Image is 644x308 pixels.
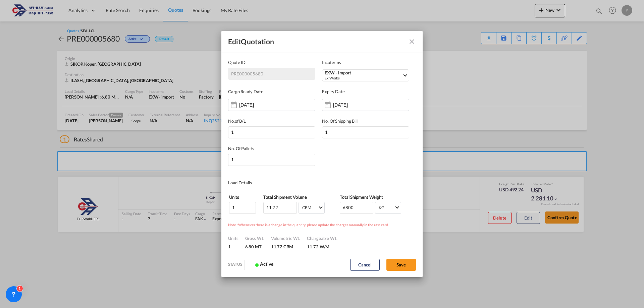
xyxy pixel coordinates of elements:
div: Quotation [228,37,274,46]
div: Volumetric Wt. [271,235,301,250]
strong: The Conversion rate in the price quote is for the date of the quote only. Final conversion rate w... [20,7,167,19]
button: Save [386,259,416,271]
input: No. Of Pallets [228,154,315,166]
li: The prices are for non-hazardous materials (unless otherwise stated), the prices refer to shipmen... [20,49,167,76]
input: Enter date [333,102,375,108]
div: 1 [228,242,238,250]
label: Quote ID [228,59,315,68]
label: Expiry Date [322,88,409,97]
input: Total Weight [340,202,373,214]
div: Ex Works [325,75,402,80]
div: STATUS [225,262,245,267]
div: 11.72 CBM [271,242,301,250]
div: Note : Whenever there is a change in the quantity, please update the charges manually in the rate... [228,215,416,228]
input: B/L [228,126,315,138]
md-dialog: Quote ID IncotermsEXW ... [221,31,423,277]
th: Total Shipment Volume [263,193,339,201]
button: Close dialog [405,35,419,48]
div: Load Details [228,179,322,186]
div: 6.80 MT [245,242,264,250]
input: Volume [263,202,297,214]
label: Incoterms [322,59,409,68]
span: Active [248,261,273,267]
div: KG [379,205,384,210]
md-select: Select Incoterms: EXW - import Ex Works [322,69,409,81]
input: Enter date [239,102,281,108]
label: Cargo Ready Date [228,88,315,97]
label: No.of B/L [228,118,315,126]
div: CBM [302,205,311,210]
b: Edit [228,37,241,46]
li: "We act as coordinators for the regulation of international shipping and therefore we are not res... [20,21,167,49]
div: 11.72 W/M [307,242,337,250]
div: Units [228,235,238,250]
button: Cancel [350,259,380,271]
input: No. Of Shipping Bill [322,126,409,138]
div: Gross Wt. [245,235,264,250]
div: Chargeable Wt. [307,235,337,250]
label: No. Of Pallets [228,145,315,154]
th: Units [229,193,262,201]
md-icon: icon-flickr-after [250,260,260,270]
label: No. Of Shipping Bill [322,118,409,126]
div: EXW - import [325,70,402,75]
md-icon: Close dialog [408,38,416,46]
th: Total Shipment Weight [339,193,415,201]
